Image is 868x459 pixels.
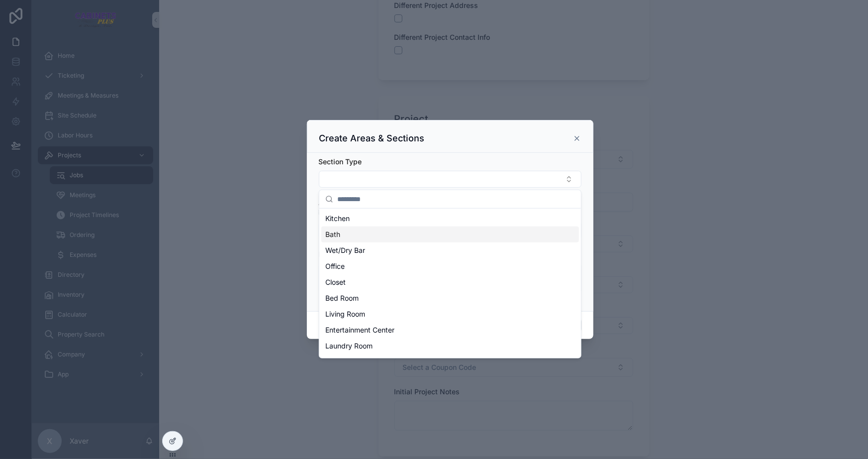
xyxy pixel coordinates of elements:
[325,245,365,255] span: Wet/Dry Bar
[325,357,343,367] span: Foyer
[325,229,340,239] span: Bath
[325,293,359,303] span: Bed Room
[319,132,425,144] h3: Create Areas & Sections
[319,157,362,166] span: Section Type
[325,325,394,335] span: Entertainment Center
[319,209,581,358] div: Suggestions
[325,214,350,224] span: Kitchen
[325,341,373,351] span: Laundry Room
[325,309,365,319] span: Living Room
[319,171,581,188] button: Select Button
[325,261,345,271] span: Office
[325,277,346,287] span: Closet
